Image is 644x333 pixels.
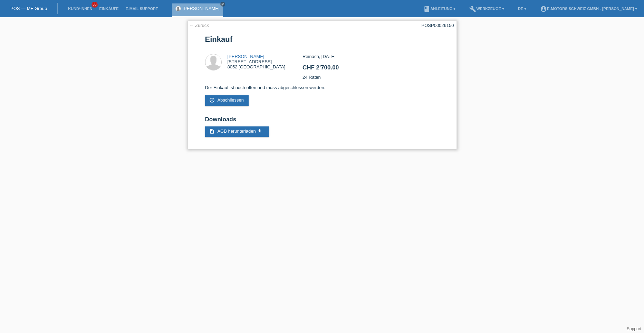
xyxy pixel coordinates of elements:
i: account_circle [540,6,547,12]
div: [STREET_ADDRESS] 8052 [GEOGRAPHIC_DATA] [228,54,286,69]
span: 35 [92,2,98,8]
div: POSP00026150 [422,23,454,28]
h1: Einkauf [205,35,439,44]
i: close [221,2,224,6]
a: Support [627,326,641,331]
a: [PERSON_NAME] [228,54,265,59]
a: description AGB herunterladen get_app [205,126,269,137]
a: ← Zurück [190,23,209,28]
a: POS — MF Group [10,6,47,11]
a: account_circleE-Motors Schweiz GmbH - [PERSON_NAME] ▾ [537,7,641,11]
a: E-Mail Support [122,7,162,11]
span: Abschliessen [217,97,244,103]
a: close [220,2,225,7]
a: buildWerkzeuge ▾ [466,7,508,11]
h2: CHF 2'700.00 [302,64,439,75]
div: Reinach, [DATE] 24 Raten [302,54,439,85]
i: description [209,129,215,134]
a: DE ▾ [515,7,530,11]
h2: Downloads [205,116,439,126]
i: get_app [257,129,262,134]
a: check_circle_outline Abschliessen [205,95,249,106]
a: bookAnleitung ▾ [420,7,459,11]
p: Der Einkauf ist noch offen und muss abgeschlossen werden. [205,85,439,90]
i: book [423,6,430,12]
a: Kund*innen [65,7,96,11]
span: AGB herunterladen [217,129,256,134]
a: [PERSON_NAME] [183,6,220,11]
a: Einkäufe [96,7,122,11]
i: build [469,6,476,12]
i: check_circle_outline [209,97,215,103]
